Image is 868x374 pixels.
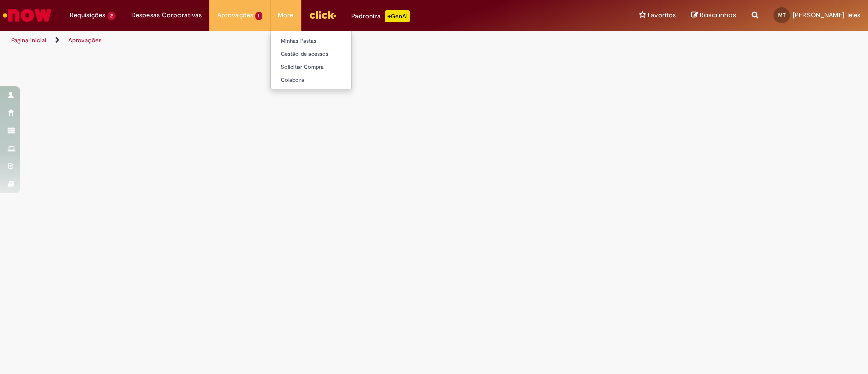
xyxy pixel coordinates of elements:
[255,12,263,20] span: 1
[131,10,202,20] span: Despesas Corporativas
[217,10,253,20] span: Aprovações
[278,10,293,20] span: More
[70,10,105,20] span: Requisições
[107,12,116,20] span: 2
[385,10,410,22] p: +GenAi
[270,31,352,89] ul: More
[691,11,736,20] a: Rascunhos
[8,31,571,50] ul: Trilhas de página
[271,62,382,73] a: Solicitar Compra
[778,12,786,18] span: MT
[68,36,102,44] a: Aprovações
[648,10,676,20] span: Favoritos
[11,36,46,44] a: Página inicial
[271,36,382,47] a: Minhas Pastas
[351,10,410,22] div: Padroniza
[700,10,736,20] span: Rascunhos
[1,5,53,25] img: ServiceNow
[271,49,382,60] a: Gestão de acessos
[309,7,336,22] img: click_logo_yellow_360x200.png
[793,11,860,19] span: [PERSON_NAME] Teles
[271,75,382,86] a: Colabora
